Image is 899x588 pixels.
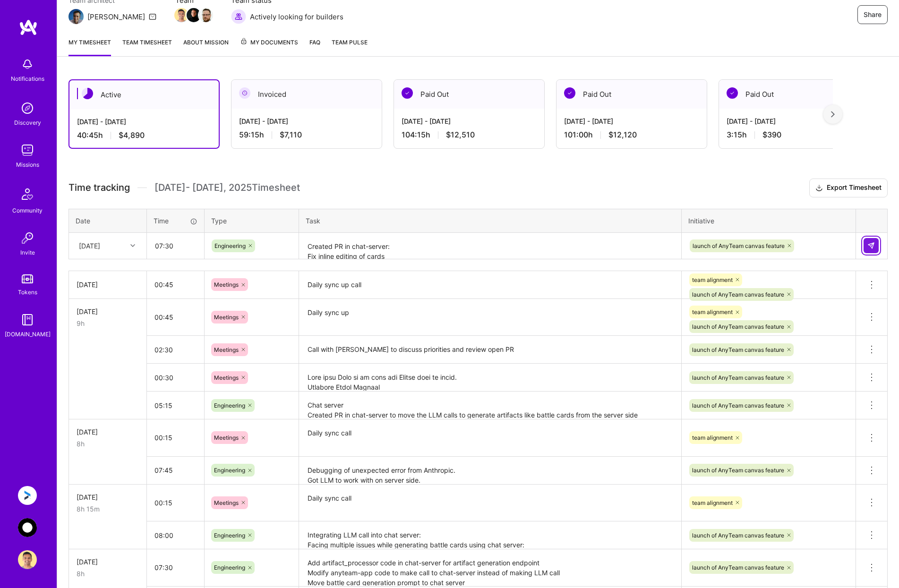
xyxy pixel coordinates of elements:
[147,365,204,390] input: HH:MM
[77,439,139,449] div: 8h
[300,365,680,391] textarea: Lore ipsu Dolo si am cons adi Elitse doei te incid. Utlabore Etdol Magnaal Enimadmi veni quisnost...
[18,141,37,160] img: teamwork
[446,130,475,140] span: $12,510
[688,216,849,226] div: Initiative
[692,499,733,506] span: team alignment
[119,130,145,140] span: $4,890
[692,434,733,441] span: team alignment
[14,118,41,128] div: Discovery
[11,74,44,84] div: Notifications
[831,111,835,118] img: right
[16,486,39,505] a: Anguleris: BIMsmart AI MVP
[20,247,35,257] div: Invite
[147,305,204,330] input: HH:MM
[692,374,784,381] span: launch of AnyTeam canvas feature
[77,569,139,579] div: 8h
[332,37,368,56] a: Team Pulse
[240,37,298,56] a: My Documents
[815,183,823,193] i: icon Download
[19,19,38,36] img: logo
[231,9,246,24] img: Actively looking for builders
[16,550,39,569] a: User Avatar
[16,183,39,205] img: Community
[214,281,239,288] span: Meetings
[18,55,37,74] img: bell
[82,88,93,99] img: Active
[250,12,343,22] span: Actively looking for builders
[214,564,245,571] span: Engineering
[300,420,680,456] textarea: Daily sync call
[187,8,201,22] img: Team Member Avatar
[809,179,888,197] button: Export Timesheet
[199,8,213,22] img: Team Member Avatar
[300,550,680,586] textarea: Add artifact_processor code in chat-server for artifact generation endpoint Modify anyteam-app co...
[16,160,39,170] div: Missions
[300,392,680,418] textarea: Chat server Created PR in chat-server to move the LLM calls to generate artifacts like battle car...
[692,532,784,539] span: launch of AnyTeam canvas feature
[77,130,211,140] div: 40:45 h
[122,37,172,56] a: Team timesheet
[69,80,219,109] div: Active
[300,234,680,259] textarea: Created PR in chat-server: Fix inline editing of cards Create versions on card edit Fix an issue ...
[69,209,147,232] th: Date
[692,323,784,330] span: launch of AnyTeam canvas feature
[692,291,784,298] span: launch of AnyTeam canvas feature
[231,80,382,109] div: Invoiced
[402,116,537,126] div: [DATE] - [DATE]
[214,532,245,539] span: Engineering
[402,130,537,140] div: 104:15 h
[18,310,37,329] img: guide book
[16,518,39,537] a: AnyTeam: Team for AI-Powered Sales Platform
[147,233,204,258] input: HH:MM
[557,80,707,109] div: Paid Out
[149,13,156,20] i: icon Mail
[68,37,111,56] a: My timesheet
[394,80,544,109] div: Paid Out
[175,7,188,23] a: Team Member Avatar
[300,486,680,521] textarea: Daily sync call
[147,555,204,580] input: HH:MM
[18,287,37,297] div: Tokens
[309,37,320,56] a: FAQ
[692,276,733,283] span: team alignment
[77,504,139,514] div: 8h 15m
[239,116,374,126] div: [DATE] - [DATE]
[564,87,575,99] img: Paid Out
[332,39,368,46] span: Team Pulse
[147,523,204,548] input: HH:MM
[214,374,239,381] span: Meetings
[147,425,204,450] input: HH:MM
[762,130,781,140] span: $390
[154,216,197,226] div: Time
[147,393,204,418] input: HH:MM
[205,209,299,232] th: Type
[300,337,680,363] textarea: Call with [PERSON_NAME] to discuss priorities and review open PR
[5,329,51,339] div: [DOMAIN_NAME]
[693,242,785,249] span: launch of AnyTeam canvas feature
[77,492,139,502] div: [DATE]
[300,458,680,484] textarea: Debugging of unexpected error from Anthropic. Got LLM to work with on server side. Fixed timeout ...
[719,80,869,109] div: Paid Out
[154,182,300,194] span: [DATE] - [DATE] , 2025 Timesheet
[692,467,784,474] span: launch of AnyTeam canvas feature
[564,116,699,126] div: [DATE] - [DATE]
[857,5,888,24] button: Share
[77,117,211,127] div: [DATE] - [DATE]
[77,557,139,567] div: [DATE]
[68,182,130,194] span: Time tracking
[214,346,239,353] span: Meetings
[692,402,784,409] span: launch of AnyTeam canvas feature
[864,10,882,19] span: Share
[68,9,84,24] img: Team Architect
[300,522,680,548] textarea: Integrating LLM call into chat server: Facing multiple issues while generating battle cards using...
[147,272,204,297] input: HH:MM
[12,205,43,215] div: Community
[147,490,204,515] input: HH:MM
[214,499,239,506] span: Meetings
[130,243,135,248] i: icon Chevron
[300,300,680,335] textarea: Daily sync up
[864,238,880,253] div: null
[147,337,204,362] input: HH:MM
[727,87,738,99] img: Paid Out
[188,7,200,23] a: Team Member Avatar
